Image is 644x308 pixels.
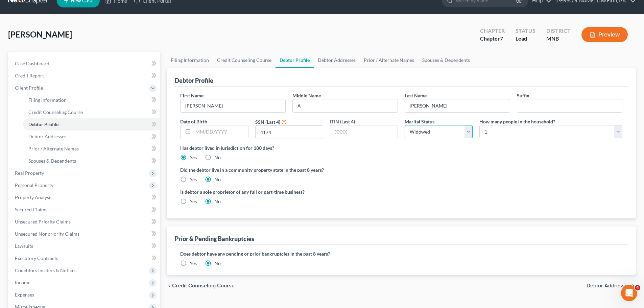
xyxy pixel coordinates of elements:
[255,118,280,125] label: SSN (Last 4)
[23,155,160,167] a: Spouses & Dependents
[587,283,630,288] span: Debtor Addresses
[167,52,213,68] a: Filing Information
[405,99,510,112] input: --
[23,118,160,131] a: Debtor Profile
[28,158,76,164] span: Spouses & Dependents
[15,292,34,298] span: Expenses
[405,118,434,125] label: Marital Status
[190,154,197,161] label: Yes
[480,35,505,43] div: Chapter
[175,235,254,243] div: Prior & Pending Bankruptcies
[23,143,160,155] a: Prior / Alternate Names
[28,146,79,151] span: Prior / Alternate Names
[418,52,474,68] a: Spouses & Dependents
[546,27,571,35] div: District
[167,283,235,288] button: chevron_left Credit Counseling Course
[15,267,76,273] span: Codebtors Insiders & Notices
[15,280,30,285] span: Income
[546,35,571,43] div: MNB
[28,97,67,103] span: Filing Information
[180,250,622,257] label: Does debtor have any pending or prior bankruptcies in the past 8 years?
[23,131,160,143] a: Debtor Addresses
[180,118,207,125] label: Date of Birth
[214,176,221,183] label: No
[256,126,323,139] input: XXXX
[28,109,83,115] span: Credit Counseling Course
[190,260,197,267] label: Yes
[214,260,221,267] label: No
[15,73,44,78] span: Credit Report
[15,231,79,237] span: Unsecured Nonpriority Claims
[517,92,529,99] label: Suffix
[180,166,622,173] label: Did the debtor live in a community property state in the past 8 years?
[15,61,49,66] span: Case Dashboard
[9,216,160,228] a: Unsecured Priority Claims
[405,92,427,99] label: Last Name
[175,76,213,85] div: Debtor Profile
[28,121,58,127] span: Debtor Profile
[635,285,640,290] span: 4
[630,283,636,288] i: chevron_right
[172,283,235,288] span: Credit Counseling Course
[9,70,160,82] a: Credit Report
[9,191,160,204] a: Property Analysis
[9,228,160,240] a: Unsecured Nonpriority Claims
[190,176,197,183] label: Yes
[23,94,160,106] a: Filing Information
[480,27,505,35] div: Chapter
[213,52,276,68] a: Credit Counseling Course
[214,154,221,161] label: No
[276,52,314,68] a: Debtor Profile
[193,125,248,138] input: MM/DD/YYYY
[517,99,622,112] input: --
[9,252,160,264] a: Executory Contracts
[587,283,636,288] button: Debtor Addresses chevron_right
[214,198,221,205] label: No
[15,255,58,261] span: Executory Contracts
[330,125,398,138] input: XXXX
[190,198,197,205] label: Yes
[516,35,535,43] div: Lead
[180,92,204,99] label: First Name
[581,27,628,42] button: Preview
[180,188,398,195] label: Is debtor a sole proprietor of any full or part-time business?
[181,99,285,112] input: --
[330,118,355,125] label: ITIN (Last 4)
[9,57,160,70] a: Case Dashboard
[9,204,160,216] a: Secured Claims
[314,52,360,68] a: Debtor Addresses
[15,182,53,188] span: Personal Property
[8,29,72,39] span: [PERSON_NAME]
[293,99,398,112] input: M.I
[500,35,503,42] span: 7
[180,144,622,151] label: Has debtor lived in jurisdiction for 180 days?
[9,240,160,252] a: Lawsuits
[360,52,418,68] a: Prior / Alternate Names
[15,219,71,224] span: Unsecured Priority Claims
[479,118,555,125] label: How many people in the household?
[15,194,52,200] span: Property Analysis
[15,207,47,212] span: Secured Claims
[15,170,44,176] span: Real Property
[621,285,637,301] iframe: Intercom live chat
[516,27,535,35] div: Status
[15,243,33,249] span: Lawsuits
[15,85,43,91] span: Client Profile
[23,106,160,118] a: Credit Counseling Course
[292,92,321,99] label: Middle Name
[167,283,172,288] i: chevron_left
[28,134,66,139] span: Debtor Addresses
